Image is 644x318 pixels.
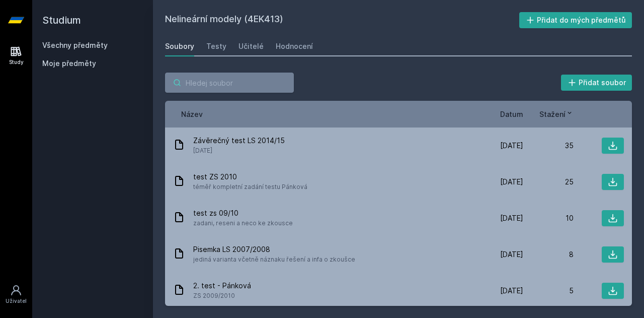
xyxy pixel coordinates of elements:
[2,40,30,71] a: Study
[193,218,293,228] span: zadani, reseni a neco ke zkousce
[561,75,632,91] button: Přidat soubor
[519,12,632,28] button: Přidat do mých předmětů
[523,286,574,296] div: 5
[165,73,294,93] input: Hledej soubor
[193,182,307,192] span: téměř kompletní zadání testu Pánková
[539,109,566,119] span: Stažení
[276,36,313,56] a: Hodnocení
[523,213,574,223] div: 10
[165,36,194,56] a: Soubory
[500,286,523,296] span: [DATE]
[6,297,27,305] div: Uživatel
[42,41,108,49] a: Všechny předměty
[9,58,24,66] div: Study
[500,109,523,119] button: Datum
[500,141,523,151] span: [DATE]
[238,36,264,56] a: Učitelé
[193,146,285,156] span: [DATE]
[193,291,251,301] span: ZS 2009/2010
[523,177,574,187] div: 25
[238,41,264,51] div: Učitelé
[165,41,194,51] div: Soubory
[193,136,285,146] span: Závěrečný test LS 2014/15
[193,208,293,218] span: test zs 09/10
[2,279,30,310] a: Uživatel
[500,177,523,187] span: [DATE]
[193,244,355,255] span: Pisemka LS 2007/2008
[206,36,226,56] a: Testy
[206,41,226,51] div: Testy
[42,58,96,69] span: Moje předměty
[165,12,519,28] h2: Nelineární modely (4EK413)
[500,249,523,260] span: [DATE]
[523,249,574,260] div: 8
[276,41,313,51] div: Hodnocení
[193,281,251,291] span: 2. test - Pánková
[523,141,574,151] div: 35
[181,109,203,119] button: Název
[193,255,355,265] span: jediná varianta včetně náznaku řešení a infa o zkoušce
[500,213,523,223] span: [DATE]
[193,172,307,182] span: test ZS 2010
[539,109,574,119] button: Stažení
